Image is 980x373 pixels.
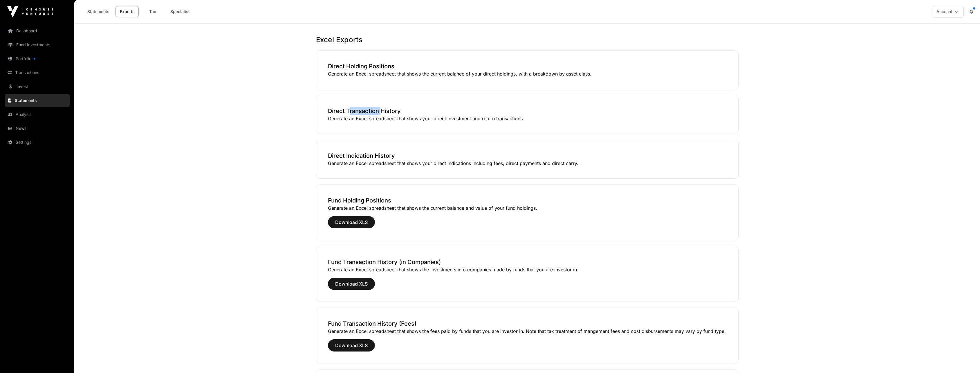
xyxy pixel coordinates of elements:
a: Invest [5,80,70,93]
a: Download XLS [328,222,375,228]
a: Dashboard [5,24,70,37]
a: Analysis [5,108,70,121]
button: Download XLS [328,216,375,228]
button: Download XLS [328,278,375,290]
h3: Fund Transaction History (Fees) [328,320,727,328]
p: Generate an Excel spreadsheet that shows the investments into companies made by funds that you ar... [328,266,727,273]
a: Transactions [5,66,70,79]
h3: Direct Holding Positions [328,62,727,70]
p: Generate an Excel spreadsheet that shows your direct investment and return transactions. [328,115,727,122]
span: Download XLS [335,280,368,287]
h3: Direct Transaction History [328,107,727,115]
p: Generate an Excel spreadsheet that shows your direct indications including fees, direct payments ... [328,160,727,167]
h3: Direct Indication History [328,152,727,160]
p: Generate an Excel spreadsheet that shows the fees paid by funds that you are investor in. Note th... [328,328,727,335]
a: Portfolio [5,52,70,65]
p: Generate an Excel spreadsheet that shows the current balance of your direct holdings, with a brea... [328,70,727,77]
span: Download XLS [335,342,368,349]
button: Account [933,6,964,17]
a: Settings [5,136,70,149]
a: Statements [5,94,70,107]
button: Download XLS [328,339,375,352]
a: Download XLS [328,284,375,289]
span: Download XLS [335,219,368,226]
h3: Fund Transaction History (in Companies) [328,258,727,266]
a: Tax [141,6,164,17]
a: Download XLS [328,345,375,351]
a: Fund Investments [5,38,70,51]
a: Exports [115,6,139,17]
a: News [5,122,70,135]
a: Specialist [167,6,194,17]
img: Icehouse Ventures Logo [7,6,53,17]
h3: Fund Holding Positions [328,196,727,205]
a: Statements [84,6,113,17]
h1: Excel Exports [316,35,739,44]
p: Generate an Excel spreadsheet that shows the current balance and value of your fund holdings. [328,205,727,211]
iframe: Chat Widget [951,345,980,373]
